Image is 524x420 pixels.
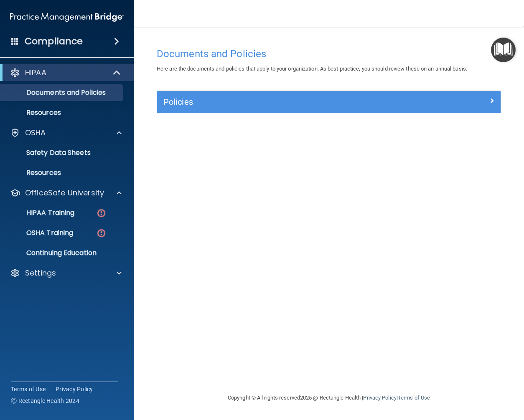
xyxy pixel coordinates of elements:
[11,397,79,405] span: Ⓒ Rectangle Health 2024
[10,268,122,278] a: Settings
[10,188,122,198] a: OfficeSafe University
[5,249,120,257] p: Continuing Education
[363,395,396,401] a: Privacy Policy
[96,228,107,238] img: danger-circle.6113f641.png
[11,385,46,393] a: Terms of Use
[56,385,93,393] a: Privacy Policy
[96,208,107,218] img: danger-circle.6113f641.png
[25,35,83,47] h4: Compliance
[5,89,120,97] p: Documents and Policies
[163,97,409,106] h5: Policies
[25,68,46,78] p: HIPAA
[25,188,104,198] p: OfficeSafe University
[157,66,467,72] span: Here are the documents and policies that apply to your organization. As best practice, you should...
[5,109,120,117] p: Resources
[10,68,121,78] a: HIPAA
[5,169,120,177] p: Resources
[398,395,430,401] a: Terms of Use
[10,9,124,25] img: PMB logo
[25,128,46,138] p: OSHA
[163,95,494,109] a: Policies
[10,128,122,138] a: OSHA
[5,229,73,237] p: OSHA Training
[5,209,74,217] p: HIPAA Training
[5,149,120,157] p: Safety Data Sheets
[491,38,516,62] button: Open Resource Center
[157,48,501,59] h4: Documents and Policies
[380,361,514,394] iframe: Drift Widget Chat Controller
[25,268,56,278] p: Settings
[176,385,481,411] div: Copyright © All rights reserved 2025 @ Rectangle Health | |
